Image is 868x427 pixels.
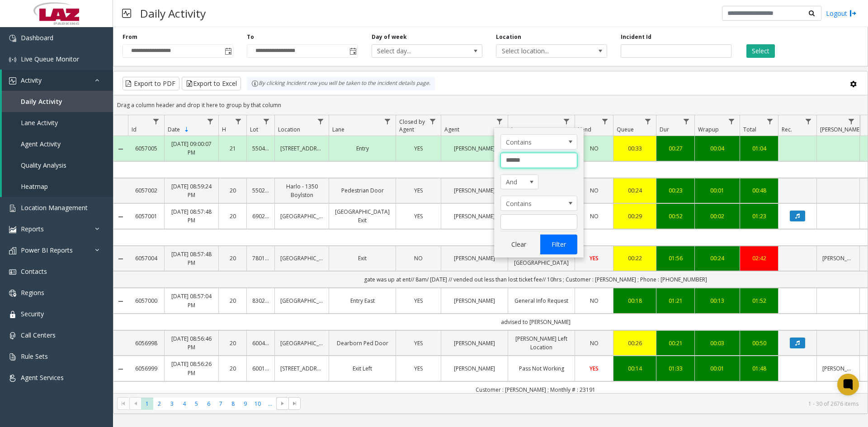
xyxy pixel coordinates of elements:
[500,174,538,190] span: Agent Filter Logic
[280,212,323,221] a: [GEOGRAPHIC_DATA]
[580,296,608,305] a: NO
[335,296,390,305] a: Entry East
[619,339,651,347] div: 00:26
[540,235,577,254] button: Filter
[153,398,165,410] span: Page 2
[280,339,323,347] a: [GEOGRAPHIC_DATA]
[845,115,858,127] a: Parker Filter Menu
[496,33,521,41] label: Location
[133,254,159,263] a: 6057004
[2,91,113,112] a: Daily Activity
[500,153,577,168] input: Agent Filter
[133,212,159,221] a: 6057001
[501,196,561,211] span: Contains
[279,400,286,407] span: Go to the next page
[247,33,254,41] label: To
[170,182,213,199] a: [DATE] 08:59:24 PM
[215,398,227,410] span: Page 7
[500,235,538,254] button: Clear
[700,186,734,195] a: 00:01
[21,310,44,318] span: Security
[9,56,16,63] img: 'icon'
[401,186,435,195] a: YES
[700,254,734,263] a: 00:24
[746,44,775,58] button: Select
[662,212,689,221] a: 00:52
[224,186,241,195] a: 20
[21,246,73,254] span: Power BI Reports
[700,339,734,347] a: 00:03
[580,364,608,373] a: YES
[113,298,128,305] a: Collapse Details
[132,126,137,133] span: Id
[822,364,854,373] a: [PERSON_NAME]
[743,126,756,133] span: Total
[401,339,435,347] a: YES
[514,296,569,305] a: General Info Request
[764,115,776,127] a: Total Filter Menu
[247,77,435,90] div: By clicking Incident row you will be taken to the incident details page.
[447,296,502,305] a: [PERSON_NAME]
[21,182,48,191] span: Heatmap
[21,140,61,148] span: Agent Activity
[662,144,689,153] a: 00:27
[745,186,773,195] div: 00:48
[511,126,524,133] span: Issue
[280,296,323,305] a: [GEOGRAPHIC_DATA]
[590,145,599,152] span: NO
[21,33,53,42] span: Dashboard
[590,297,599,305] span: NO
[745,212,773,221] div: 01:23
[660,126,669,133] span: Dur
[401,144,435,153] a: YES
[9,77,16,84] img: 'icon'
[802,115,815,127] a: Rec. Filter Menu
[590,339,599,347] span: NO
[662,364,689,373] div: 01:33
[252,212,269,221] a: 690220
[113,255,128,263] a: Collapse Details
[700,296,734,305] a: 00:13
[501,135,561,149] span: Contains
[113,97,868,113] div: Drag a column header and drop it here to group by that column
[700,144,734,153] a: 00:04
[820,126,861,133] span: [PERSON_NAME]
[252,364,269,373] a: 600125
[726,115,738,127] a: Wrapup Filter Menu
[133,144,159,153] a: 6057005
[21,331,56,339] span: Call Centers
[113,115,868,393] div: Data table
[9,205,16,212] img: 'icon'
[332,126,344,133] span: Lane
[335,364,390,373] a: Exit Left
[280,364,323,373] a: [STREET_ADDRESS]
[223,45,233,57] span: Toggle popup
[335,339,390,347] a: Dearborn Ped Door
[122,2,131,24] img: pageIcon
[619,212,651,221] div: 00:29
[251,80,259,87] img: infoIcon.svg
[141,398,153,410] span: Page 1
[335,254,390,263] a: Exit
[382,115,394,127] a: Lane Filter Menu
[9,290,16,297] img: 'icon'
[21,55,79,63] span: Live Queue Monitor
[447,144,502,153] a: [PERSON_NAME]
[561,115,573,127] a: Issue Filter Menu
[590,365,599,372] span: YES
[619,364,651,373] a: 00:14
[9,268,16,276] img: 'icon'
[662,296,689,305] a: 01:21
[252,339,269,347] a: 600405
[745,296,773,305] div: 01:52
[372,33,407,41] label: Day of week
[414,254,423,262] span: NO
[745,254,773,263] a: 02:42
[680,115,693,127] a: Dur Filter Menu
[619,144,651,153] a: 00:33
[183,126,190,133] span: Sortable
